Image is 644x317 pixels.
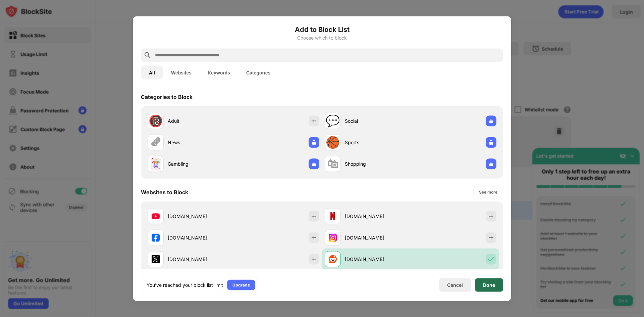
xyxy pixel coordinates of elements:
[329,212,337,220] img: favicons
[141,93,193,100] div: Categories to Block
[168,160,233,167] div: Gambling
[150,136,161,149] div: 🗞
[168,213,233,220] div: [DOMAIN_NAME]
[168,256,233,263] div: [DOMAIN_NAME]
[141,66,163,79] button: All
[141,35,503,40] div: Choose which to block
[345,117,411,124] div: Social
[232,281,250,288] div: Upgrade
[483,282,495,287] div: Done
[326,136,340,149] div: 🏀
[168,117,233,124] div: Adult
[168,139,233,146] div: News
[152,212,160,220] img: favicons
[238,66,278,79] button: Categories
[149,114,163,128] div: 🔞
[200,66,238,79] button: Keywords
[152,255,160,263] img: favicons
[345,213,411,220] div: [DOMAIN_NAME]
[345,139,411,146] div: Sports
[447,282,463,288] div: Cancel
[345,256,411,263] div: [DOMAIN_NAME]
[329,233,337,242] img: favicons
[345,234,411,241] div: [DOMAIN_NAME]
[163,66,200,79] button: Websites
[144,51,152,59] img: search.svg
[147,281,223,288] div: You’ve reached your block list limit
[141,189,188,195] div: Websites to Block
[152,233,160,242] img: favicons
[345,160,411,167] div: Shopping
[326,114,340,128] div: 💬
[479,189,497,195] div: See more
[149,157,163,171] div: 🃏
[168,234,233,241] div: [DOMAIN_NAME]
[141,24,503,34] h6: Add to Block List
[329,255,337,263] img: favicons
[327,157,338,171] div: 🛍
